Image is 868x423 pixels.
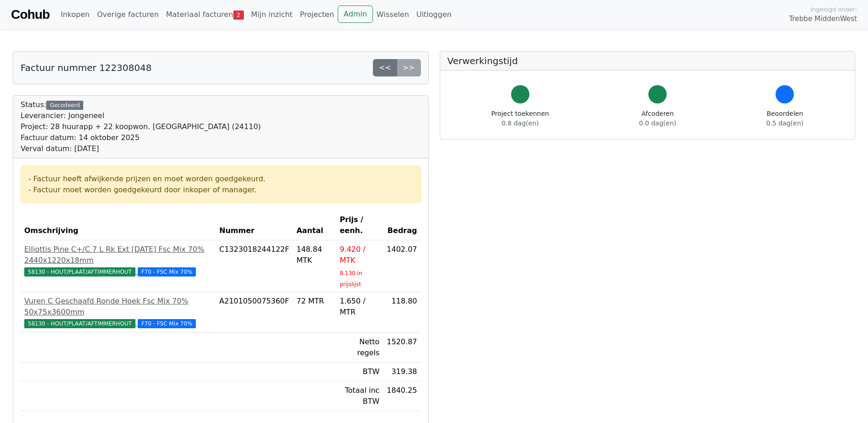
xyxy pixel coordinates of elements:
[789,14,857,24] span: Trebbe MiddenWest
[46,101,83,110] div: Gecodeerd
[11,4,49,26] a: Cohub
[21,211,216,240] th: Omschrijving
[21,110,261,121] div: Leverancier: Jongeneel
[336,363,383,381] td: BTW
[233,11,244,20] span: 2
[21,132,261,143] div: Factuur datum: 14 oktober 2025
[383,333,421,363] td: 1520.87
[28,184,413,195] div: - Factuur moet worden goedgekeurd door inkoper of manager.
[340,296,379,318] div: 1.650 / MTR
[639,109,676,128] div: Afcoderen
[57,5,93,24] a: Inkopen
[447,55,848,66] h5: Verwerkingstijd
[336,333,383,363] td: Netto regels
[383,292,421,333] td: 118.80
[216,292,293,333] td: A2101050075360F
[336,211,383,240] th: Prijs / eenh.
[383,381,421,411] td: 1840.25
[28,174,413,184] div: - Factuur heeft afwijkende prijzen en moet worden goedgekeurd.
[383,211,421,240] th: Bedrag
[340,244,379,266] div: 9.420 / MTK
[93,5,162,24] a: Overige facturen
[336,381,383,411] td: Totaal inc BTW
[338,5,373,23] a: Admin
[766,109,803,128] div: Beoordelen
[491,109,549,128] div: Project toekennen
[138,319,196,328] span: F70 - FSC Mix 70%
[162,5,248,24] a: Materiaal facturen2
[296,5,338,24] a: Projecten
[24,244,212,277] a: Elliottis Pine C+/C 7 L Rk Ext [DATE] Fsc Mix 70% 2440x1220x18mm58130 - HOUT/PLAAT/AFTIMMERHOUT F...
[21,143,261,154] div: Verval datum: [DATE]
[639,119,676,127] span: 0.0 dag(en)
[21,62,151,73] h5: Factuur nummer 122308048
[138,267,196,277] span: F70 - FSC Mix 70%
[373,59,397,76] a: <<
[297,296,332,307] div: 72 MTR
[248,5,297,24] a: Mijn inzicht
[21,99,261,154] div: Status:
[24,319,135,328] span: 58130 - HOUT/PLAAT/AFTIMMERHOUT
[21,121,261,132] div: Project: 28 huurapp + 22 koopwon. [GEOGRAPHIC_DATA] (24110)
[24,244,212,266] div: Elliottis Pine C+/C 7 L Rk Ext [DATE] Fsc Mix 70% 2440x1220x18mm
[413,5,455,24] a: Uitloggen
[293,211,336,240] th: Aantal
[216,211,293,240] th: Nummer
[24,267,135,277] span: 58130 - HOUT/PLAAT/AFTIMMERHOUT
[383,363,421,381] td: 319.38
[24,296,212,318] div: Vuren C Geschaafd Ronde Hoek Fsc Mix 70% 50x75x3600mm
[340,270,362,287] sub: 8.130 in prijslijst
[216,240,293,292] td: C1323018244122F
[373,5,413,24] a: Wisselen
[297,244,332,266] div: 148.84 MTK
[810,5,857,14] span: Ingelogd onder:
[766,119,803,127] span: 0.5 dag(en)
[24,296,212,329] a: Vuren C Geschaafd Ronde Hoek Fsc Mix 70% 50x75x3600mm58130 - HOUT/PLAAT/AFTIMMERHOUT F70 - FSC Mi...
[383,240,421,292] td: 1402.07
[501,119,539,127] span: 0.8 dag(en)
